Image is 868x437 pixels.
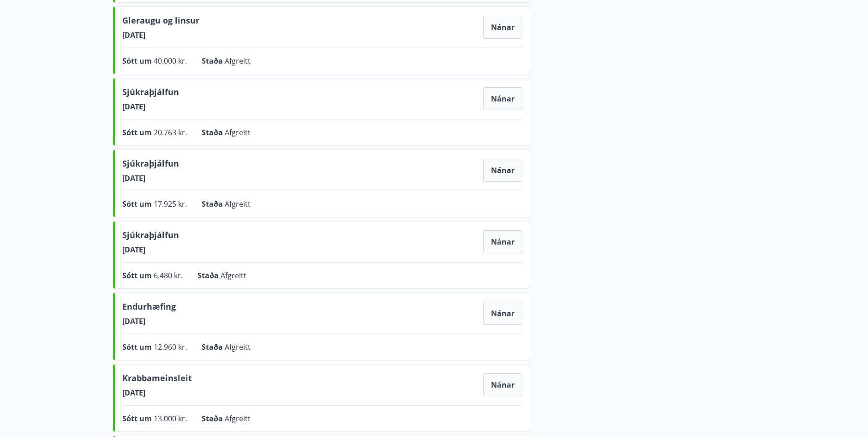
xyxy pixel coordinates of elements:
span: Afgreitt [225,342,251,352]
span: 13.000 kr. [154,413,187,424]
span: [DATE] [122,173,179,183]
span: Sjúkraþjálfun [122,86,179,102]
span: Staða [202,127,225,138]
span: 12.960 kr. [154,342,187,352]
span: Sótt um [122,199,154,209]
span: Staða [198,270,221,281]
span: Sótt um [122,413,154,424]
button: Nánar [483,302,522,325]
span: [DATE] [122,30,199,40]
span: Staða [202,199,225,209]
span: Sótt um [122,127,154,138]
span: 6.480 kr. [154,270,183,281]
span: Staða [202,56,225,66]
button: Nánar [483,373,522,396]
span: Afgreitt [225,127,251,138]
span: Afgreitt [225,413,251,424]
button: Nánar [483,159,522,182]
span: Gleraugu og linsur [122,14,199,30]
span: [DATE] [122,245,179,255]
span: Staða [202,413,225,424]
span: [DATE] [122,316,176,326]
span: 20.763 kr. [154,127,187,138]
span: [DATE] [122,388,192,398]
span: Afgreitt [221,270,246,281]
span: Afgreitt [225,199,251,209]
span: Staða [202,342,225,352]
span: Sótt um [122,270,154,281]
button: Nánar [483,16,522,39]
span: Sótt um [122,56,154,66]
span: Afgreitt [225,56,251,66]
span: Krabbameinsleit [122,372,192,388]
span: Sjúkraþjálfun [122,229,179,245]
span: 40.000 kr. [154,56,187,66]
span: Sjúkraþjálfun [122,157,179,173]
span: Sótt um [122,342,154,352]
span: 17.925 kr. [154,199,187,209]
button: Nánar [483,87,522,110]
span: Endurhæfing [122,300,176,316]
span: [DATE] [122,102,179,112]
button: Nánar [483,230,522,253]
